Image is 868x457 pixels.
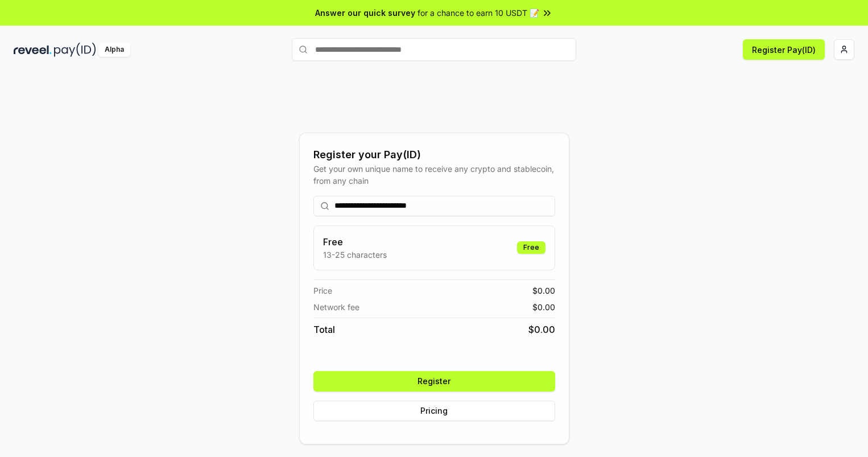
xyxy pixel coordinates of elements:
[743,39,825,60] button: Register Pay(ID)
[532,285,555,297] span: $ 0.00
[418,7,539,19] span: for a chance to earn 10 USDT 📝
[313,401,555,421] button: Pricing
[315,7,415,19] span: Answer our quick survey
[313,163,555,187] div: Get your own unique name to receive any crypto and stablecoin, from any chain
[323,249,387,261] p: 13-25 characters
[313,371,555,392] button: Register
[313,147,555,163] div: Register your Pay(ID)
[313,323,335,336] span: Total
[313,285,332,297] span: Price
[323,235,387,249] h3: Free
[98,43,130,57] div: Alpha
[54,43,96,57] img: pay_id
[313,301,359,313] span: Network fee
[528,323,555,336] span: $ 0.00
[14,43,52,57] img: reveel_dark
[517,241,545,254] div: Free
[532,301,555,313] span: $ 0.00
